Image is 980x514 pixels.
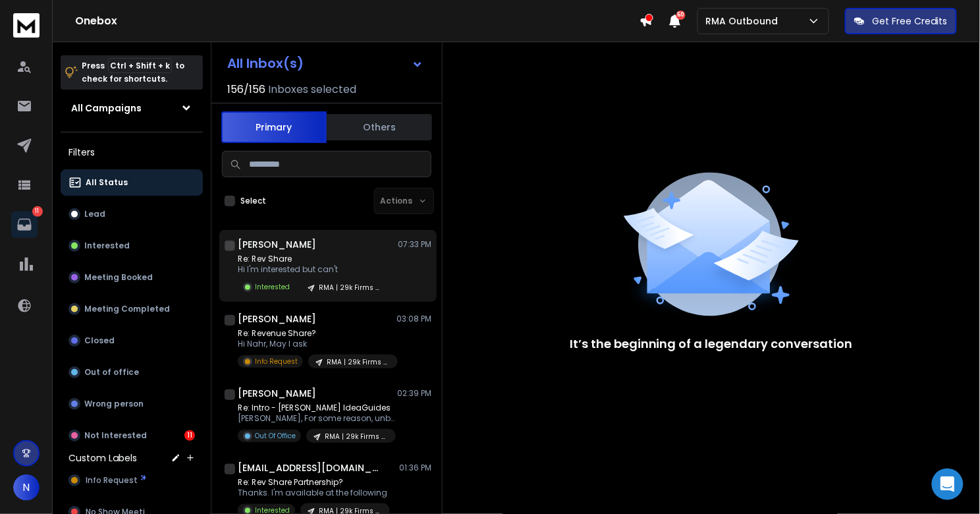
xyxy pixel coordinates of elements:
[255,431,296,441] p: Out Of Office
[227,82,265,98] span: 156 / 156
[13,474,40,501] button: N
[71,101,142,115] h1: All Campaigns
[397,388,431,399] p: 02:39 PM
[327,357,390,367] p: RMA | 29k Firms (General Team Info)
[238,312,316,326] h1: [PERSON_NAME]
[319,283,382,293] p: RMA | 29k Firms (General Team Info)
[84,335,115,346] p: Closed
[84,399,144,409] p: Wrong person
[84,241,130,251] p: Interested
[13,13,40,38] img: logo
[255,282,290,292] p: Interested
[61,422,203,449] button: Not Interested11
[399,463,431,473] p: 01:36 PM
[398,239,431,250] p: 07:33 PM
[238,387,316,400] h1: [PERSON_NAME]
[61,201,203,227] button: Lead
[86,475,138,486] span: Info Request
[706,14,784,28] p: RMA Outbound
[238,328,396,339] p: Re: Revenue Share?
[84,430,147,441] p: Not Interested
[32,206,43,217] p: 11
[238,264,390,275] p: Hi I'm interested but can't
[61,359,203,385] button: Out of office
[845,8,957,34] button: Get Free Credits
[676,11,686,20] span: 50
[227,57,304,70] h1: All Inbox(s)
[61,143,203,161] h3: Filters
[84,367,139,378] p: Out of office
[217,50,434,76] button: All Inbox(s)
[238,238,316,251] h1: [PERSON_NAME]
[61,467,203,494] button: Info Request
[325,432,388,442] p: RMA | 29k Firms (General Team Info)
[61,95,203,121] button: All Campaigns
[61,328,203,354] button: Closed
[61,391,203,417] button: Wrong person
[61,233,203,259] button: Interested
[86,177,128,188] p: All Status
[61,296,203,322] button: Meeting Completed
[240,196,266,206] label: Select
[255,357,298,366] p: Info Request
[82,59,184,86] p: Press to check for shortcuts.
[61,264,203,291] button: Meeting Booked
[268,82,356,98] h3: Inboxes selected
[238,403,396,413] p: Re: Intro - [PERSON_NAME] IdeaGuides
[221,111,327,143] button: Primary
[327,113,432,142] button: Others
[570,335,853,353] p: It’s the beginning of a legendary conversation
[873,14,948,28] p: Get Free Credits
[238,461,383,474] h1: [EMAIL_ADDRESS][DOMAIN_NAME]
[84,209,105,219] p: Lead
[11,212,38,238] a: 11
[184,430,195,441] div: 11
[238,413,396,424] p: [PERSON_NAME], For some reason, unbeknownst
[396,314,431,324] p: 03:08 PM
[61,169,203,196] button: All Status
[932,469,964,500] div: Open Intercom Messenger
[75,13,640,29] h1: Onebox
[84,304,170,314] p: Meeting Completed
[108,58,172,73] span: Ctrl + Shift + k
[68,451,137,465] h3: Custom Labels
[238,254,390,264] p: Re: Rev Share
[238,488,390,498] p: Thanks. I'm available at the following
[238,477,390,488] p: Re: Rev Share Partnership?
[84,272,153,283] p: Meeting Booked
[238,339,396,349] p: Hi Nahr, May I ask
